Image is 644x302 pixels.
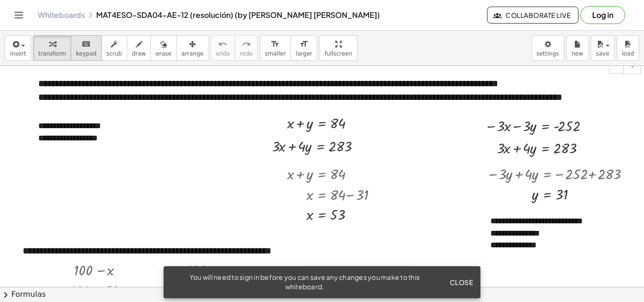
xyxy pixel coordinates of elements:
[127,35,151,61] button: draw
[216,50,230,57] span: undo
[10,50,26,57] span: insert
[580,6,625,24] button: Log in
[591,35,615,61] button: save
[11,8,26,23] button: Toggle navigation
[449,278,473,286] span: Close
[623,58,641,74] button: +
[260,35,291,61] button: format_sizesmaller
[156,50,171,57] span: erase
[446,274,477,291] button: Close
[211,35,235,61] button: undoundo
[290,35,317,61] button: format_sizelarger
[82,39,91,50] i: keyboard
[38,50,66,57] span: transform
[101,35,127,61] button: scrub
[324,50,352,57] span: fullscreen
[531,35,564,61] button: settings
[265,50,286,57] span: smaller
[38,10,85,20] a: Whiteboards
[242,39,251,50] i: redo
[76,50,97,57] span: keypad
[299,39,308,50] i: format_size
[537,50,559,57] span: settings
[495,11,570,19] span: Collaborate Live
[487,7,578,24] button: Collaborate Live
[182,50,204,57] span: arrange
[176,35,209,61] button: arrange
[571,50,583,57] span: new
[617,35,639,61] button: load
[566,35,589,61] button: new
[132,50,146,57] span: draw
[5,35,31,61] button: insert
[271,39,280,50] i: format_size
[622,50,634,57] span: load
[296,50,312,57] span: larger
[240,50,253,57] span: redo
[235,35,258,61] button: redoredo
[319,35,357,61] button: fullscreen
[609,58,624,74] button: -
[107,50,122,57] span: scrub
[218,39,227,50] i: undo
[171,273,438,292] div: You will need to sign in before you can save any changes you make to this whiteboard.
[150,35,176,61] button: erase
[33,35,71,61] button: transform
[596,50,609,57] span: save
[71,35,102,61] button: keyboardkeypad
